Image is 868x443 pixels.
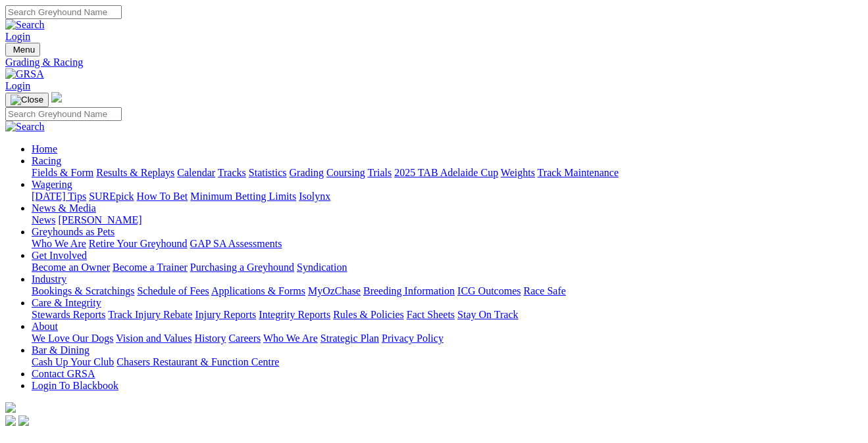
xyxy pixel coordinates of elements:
[116,333,191,344] a: Vision and Values
[290,167,324,178] a: Grading
[195,309,256,320] a: Injury Reports
[32,333,863,344] div: About
[32,356,114,367] a: Cash Up Your Club
[367,167,392,178] a: Trials
[13,45,35,55] span: Menu
[5,19,45,31] img: Search
[32,368,95,379] a: Contact GRSA
[32,191,863,202] div: Wagering
[32,262,110,273] a: Become an Owner
[5,31,30,42] a: Login
[259,309,330,320] a: Integrity Reports
[96,167,174,178] a: Results & Replays
[32,238,863,250] div: Greyhounds as Pets
[32,250,87,261] a: Get Involved
[32,285,863,297] div: Industry
[190,238,282,249] a: GAP SA Assessments
[5,80,30,91] a: Login
[228,333,261,344] a: Careers
[108,309,192,320] a: Track Injury Rebate
[32,143,57,154] a: Home
[89,238,188,249] a: Retire Your Greyhound
[32,309,105,320] a: Stewards Reports
[5,121,45,133] img: Search
[190,191,296,202] a: Minimum Betting Limits
[5,415,16,426] img: facebook.svg
[5,57,863,68] a: Grading & Racing
[538,167,619,178] a: Track Maintenance
[32,167,93,178] a: Fields & Form
[263,333,318,344] a: Who We Are
[32,309,863,321] div: Care & Integrity
[113,262,188,273] a: Become a Trainer
[32,238,86,249] a: Who We Are
[523,285,565,296] a: Race Safe
[58,214,141,225] a: [PERSON_NAME]
[407,309,455,320] a: Fact Sheets
[299,191,330,202] a: Isolynx
[32,344,89,356] a: Bar & Dining
[5,107,122,121] input: Search
[116,356,279,367] a: Chasers Restaurant & Function Centre
[308,285,361,296] a: MyOzChase
[32,202,96,214] a: News & Media
[177,167,215,178] a: Calendar
[32,380,118,391] a: Login To Blackbook
[5,93,49,107] button: Toggle navigation
[363,285,455,296] a: Breeding Information
[32,214,55,225] a: News
[382,333,444,344] a: Privacy Policy
[326,167,365,178] a: Coursing
[11,95,43,105] img: Close
[18,415,29,426] img: twitter.svg
[394,167,498,178] a: 2025 TAB Adelaide Cup
[51,92,62,103] img: logo-grsa-white.png
[32,191,86,202] a: [DATE] Tips
[333,309,404,320] a: Rules & Policies
[5,5,122,19] input: Search
[5,43,40,57] button: Toggle navigation
[32,356,863,368] div: Bar & Dining
[137,285,209,296] a: Schedule of Fees
[32,321,58,332] a: About
[457,285,521,296] a: ICG Outcomes
[194,333,226,344] a: History
[32,297,101,308] a: Care & Integrity
[32,285,134,296] a: Bookings & Scratchings
[5,68,44,80] img: GRSA
[211,285,305,296] a: Applications & Forms
[320,333,379,344] a: Strategic Plan
[32,333,113,344] a: We Love Our Dogs
[5,402,16,413] img: logo-grsa-white.png
[32,214,863,226] div: News & Media
[32,179,72,190] a: Wagering
[249,167,287,178] a: Statistics
[32,155,61,166] a: Racing
[137,191,188,202] a: How To Bet
[32,167,863,179] div: Racing
[32,273,66,285] a: Industry
[32,226,115,237] a: Greyhounds as Pets
[32,262,863,273] div: Get Involved
[297,262,347,273] a: Syndication
[89,191,134,202] a: SUREpick
[190,262,294,273] a: Purchasing a Greyhound
[501,167,535,178] a: Weights
[218,167,246,178] a: Tracks
[457,309,518,320] a: Stay On Track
